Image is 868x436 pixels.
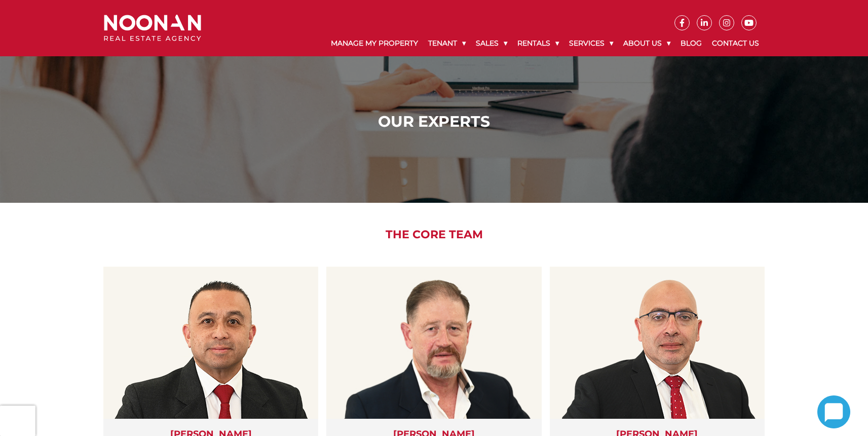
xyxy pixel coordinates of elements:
a: Tenant [423,30,471,56]
a: Sales [471,30,512,56]
a: Services [564,30,618,56]
a: Contact Us [707,30,764,56]
a: About Us [618,30,675,56]
img: Noonan Real Estate Agency [104,15,201,42]
h1: Our Experts [106,113,762,131]
a: Manage My Property [326,30,423,56]
a: Rentals [512,30,564,56]
a: Blog [675,30,707,56]
h2: The Core Team [96,228,772,241]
